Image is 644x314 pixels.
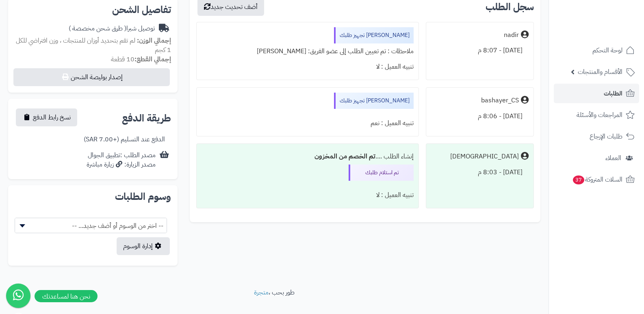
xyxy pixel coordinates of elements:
strong: إجمالي الوزن: [137,36,171,45]
a: طلبات الإرجاع [554,127,639,146]
span: نسخ رابط الدفع [33,113,71,122]
div: تم استلام طلبك [349,165,414,181]
span: العملاء [605,152,621,164]
div: إنشاء الطلب .... [202,149,414,165]
strong: إجمالي القطع: [134,54,171,64]
a: العملاء [554,148,639,168]
span: 37 [573,175,584,184]
div: توصيل شبرا [69,24,155,33]
span: طلبات الإرجاع [590,131,622,142]
div: [PERSON_NAME] تجهيز طلبك [334,27,414,43]
div: [DATE] - 8:07 م [431,43,529,58]
div: تنبيه العميل : نعم [202,115,414,131]
div: تنبيه العميل : لا [202,59,414,75]
a: المراجعات والأسئلة [554,105,639,125]
span: السلات المتروكة [572,174,622,185]
button: إصدار بوليصة الشحن [13,68,170,86]
h2: تفاصيل الشحن [15,5,171,15]
span: لم تقم بتحديد أوزان للمنتجات ، وزن افتراضي للكل 1 كجم [16,36,171,55]
a: إدارة الوسوم [117,237,170,255]
span: ( طرق شحن مخصصة ) [69,24,126,33]
a: الطلبات [554,84,639,103]
span: الطلبات [604,88,622,99]
button: نسخ رابط الدفع [16,108,77,126]
h3: سجل الطلب [486,2,534,12]
h2: وسوم الطلبات [15,192,171,201]
a: متجرة [254,288,269,297]
a: السلات المتروكة37 [554,170,639,189]
div: ملاحظات : تم تعيين الطلب إلى عضو الفريق: [PERSON_NAME] [202,43,414,59]
b: تم الخصم من المخزون [314,152,375,161]
div: [PERSON_NAME] تجهيز طلبك [334,93,414,109]
small: 10 قطعة [111,54,171,64]
div: الدفع عند التسليم (+7.00 SAR) [84,135,165,144]
span: لوحة التحكم [592,45,622,56]
div: [DATE] - 8:06 م [431,108,529,124]
div: [DEMOGRAPHIC_DATA] [450,152,519,161]
span: -- اختر من الوسوم أو أضف جديد... -- [15,218,167,233]
span: الأقسام والمنتجات [578,66,622,78]
h2: طريقة الدفع [122,113,171,123]
div: [DATE] - 8:03 م [431,165,529,180]
span: المراجعات والأسئلة [577,109,622,121]
div: bashayer_CS [481,96,519,105]
div: nadir [504,30,519,40]
a: لوحة التحكم [554,41,639,60]
img: logo-2.png [589,23,636,40]
div: مصدر الزيارة: زيارة مباشرة [87,160,156,169]
div: مصدر الطلب :تطبيق الجوال [87,151,156,169]
span: -- اختر من الوسوم أو أضف جديد... -- [15,218,167,234]
div: تنبيه العميل : لا [202,187,414,203]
